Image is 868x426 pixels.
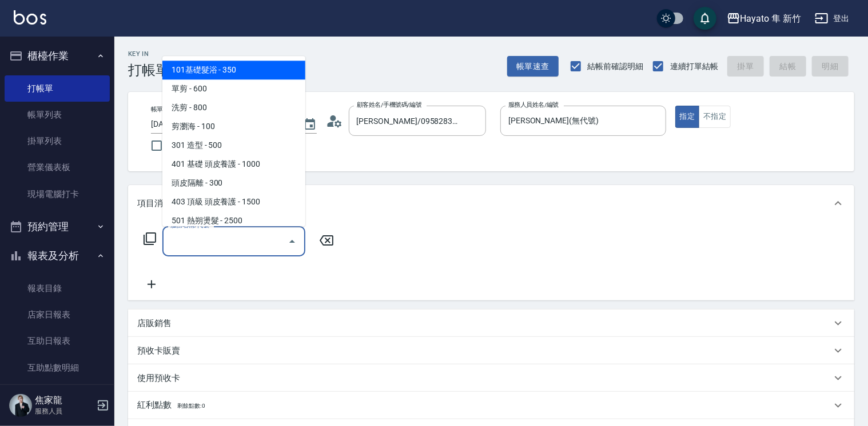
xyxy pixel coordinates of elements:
div: Hayato 隼 新竹 [740,11,801,26]
a: 設計師日報表 [5,381,110,407]
a: 帳單列表 [5,102,110,128]
a: 店家日報表 [5,302,110,328]
a: 互助點數明細 [5,355,110,381]
button: Hayato 隼 新竹 [722,7,806,30]
span: 501 熱朔燙髮 - 2500 [162,211,305,230]
a: 掛單列表 [5,128,110,154]
span: 單剪 - 600 [162,79,305,98]
span: 連續打單結帳 [670,61,718,73]
div: 使用預收卡 [128,364,854,392]
img: Person [9,394,32,417]
p: 使用預收卡 [137,372,180,384]
div: 紅利點數剩餘點數: 0 [128,392,854,419]
button: 櫃檯作業 [5,41,110,71]
a: 報表目錄 [5,275,110,302]
button: 不指定 [699,106,731,128]
p: 紅利點數 [137,399,205,412]
div: 項目消費 [128,185,854,222]
img: Logo [14,10,46,25]
a: 互助日報表 [5,328,110,354]
span: 洗剪 - 800 [162,98,305,117]
h2: Key In [128,50,169,58]
button: Choose date, selected date is 2025-10-11 [296,111,324,138]
button: Close [283,232,301,251]
p: 服務人員 [35,406,93,416]
div: 預收卡販賣 [128,337,854,364]
button: save [694,7,716,30]
span: 結帳前確認明細 [588,61,644,73]
div: 店販銷售 [128,310,854,337]
span: 頭皮隔離 - 300 [162,174,305,192]
button: 預約管理 [5,212,110,242]
p: 項目消費 [137,198,172,210]
p: 預收卡販賣 [137,345,180,357]
label: 顧客姓名/手機號碼/編號 [357,101,422,109]
button: 指定 [675,106,700,128]
span: 401 基礎 頭皮養護 - 1000 [162,155,305,174]
span: 101基礎髮浴 - 350 [162,61,305,79]
label: 帳單日期 [151,105,175,114]
button: 帳單速查 [507,56,559,77]
h5: 焦家龍 [35,395,93,406]
button: 登出 [810,8,854,29]
span: 403 頂級 頭皮養護 - 1500 [162,192,305,211]
a: 現場電腦打卡 [5,181,110,207]
label: 服務人員姓名/編號 [508,101,559,109]
span: 剪瀏海 - 100 [162,117,305,136]
span: 剩餘點數: 0 [177,403,206,409]
input: YYYY/MM/DD hh:mm [151,115,292,134]
p: 店販銷售 [137,318,172,329]
a: 營業儀表板 [5,154,110,180]
span: 301 造型 - 500 [162,136,305,155]
h3: 打帳單 [128,62,169,78]
a: 打帳單 [5,75,110,102]
button: 報表及分析 [5,241,110,271]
